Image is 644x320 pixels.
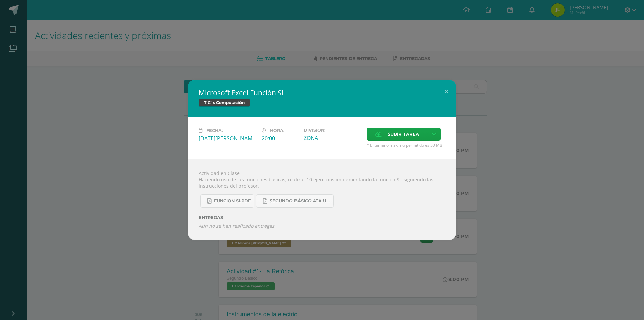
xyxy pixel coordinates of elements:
button: Close (Esc) [437,80,456,103]
span: FUNCION SI.pdf [214,198,251,204]
span: Fecha: [206,128,223,133]
label: División: [304,128,361,133]
span: * El tamaño máximo permitido es 50 MB [367,142,445,148]
span: Hora: [270,128,284,133]
div: [DATE][PERSON_NAME] [199,135,256,142]
label: ENTREGAS [199,215,445,220]
i: Aún no se han realizado entregas [199,223,445,229]
span: Subir tarea [388,128,419,140]
h2: Microsoft Excel Función SI [199,88,445,97]
a: SEGUNDO BÁSICO 4TA UNIDAD.pdf [256,194,334,208]
div: ZONA [304,134,361,142]
span: SEGUNDO BÁSICO 4TA UNIDAD.pdf [270,198,330,204]
div: Actividad en Clase Haciendo uso de las funciones básicas, realizar 10 ejercicios implementando la... [188,159,456,240]
span: TIC´s Computación [199,99,250,107]
div: 20:00 [262,135,298,142]
a: FUNCION SI.pdf [200,194,254,208]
